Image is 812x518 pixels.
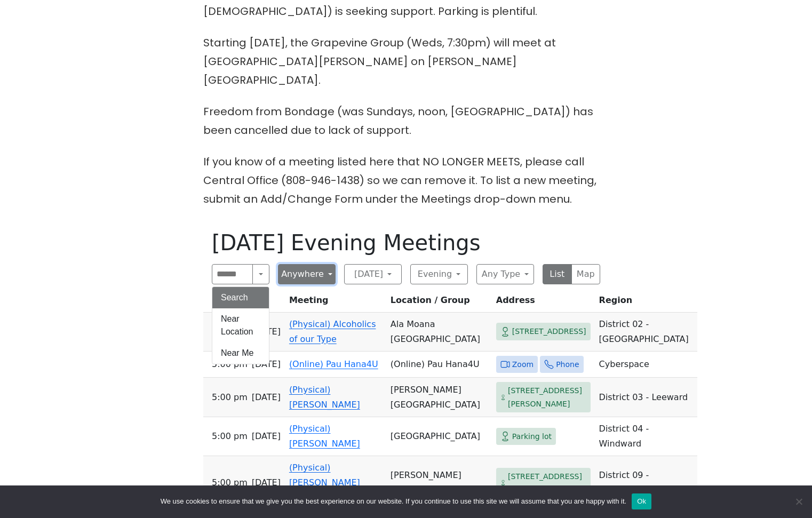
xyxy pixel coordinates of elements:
[289,319,376,344] a: (Physical) Alcoholics of our Type
[161,496,626,507] span: We use cookies to ensure that we give you the best experience on our website. If you continue to ...
[595,417,697,456] td: District 04 - Windward
[212,357,248,372] span: 5:00 PM
[386,293,492,313] th: Location / Group
[203,153,609,209] p: If you know of a meeting listed here that NO LONGER MEETS, please call Central Office (808-946-14...
[386,352,492,378] td: (Online) Pau Hana4U
[252,264,269,284] button: Search
[793,496,804,507] span: No
[508,470,586,496] span: [STREET_ADDRESS][PERSON_NAME]
[203,293,285,313] th: Time
[252,357,281,372] span: [DATE]
[508,384,586,410] span: [STREET_ADDRESS][PERSON_NAME]
[252,390,281,405] span: [DATE]
[285,293,386,313] th: Meeting
[595,378,697,417] td: District 03 - Leeward
[344,264,402,284] button: [DATE]
[595,352,697,378] td: Cyberspace
[410,264,468,284] button: Evening
[212,429,248,444] span: 5:00 PM
[203,34,609,90] p: Starting [DATE], the Grapevine Group (Weds, 7:30pm) will meet at [GEOGRAPHIC_DATA][PERSON_NAME] o...
[212,287,269,308] button: Search
[476,264,534,284] button: Any Type
[212,475,248,490] span: 5:00 PM
[212,342,269,364] button: Near Me
[595,293,697,313] th: Region
[512,325,586,338] span: [STREET_ADDRESS]
[386,313,492,352] td: Ala Moana [GEOGRAPHIC_DATA]
[386,456,492,510] td: [PERSON_NAME][GEOGRAPHIC_DATA]
[252,429,281,444] span: [DATE]
[543,264,572,284] button: List
[289,385,360,410] a: (Physical) [PERSON_NAME]
[595,456,697,510] td: District 09 - [GEOGRAPHIC_DATA]
[492,293,595,313] th: Address
[212,264,253,284] input: Search
[203,102,609,140] p: Freedom from Bondage (was Sundays, noon, [GEOGRAPHIC_DATA]) has been cancelled due to lack of sup...
[289,463,360,503] a: (Physical) [PERSON_NAME] Sobriety
[212,230,600,256] h1: [DATE] Evening Meetings
[386,417,492,456] td: [GEOGRAPHIC_DATA]
[278,264,336,284] button: Anywhere
[556,358,579,371] span: Phone
[212,308,269,342] button: Near Location
[512,358,534,371] span: Zoom
[632,493,651,509] button: Ok
[595,313,697,352] td: District 02 - [GEOGRAPHIC_DATA]
[252,475,281,490] span: [DATE]
[212,390,248,405] span: 5:00 PM
[289,359,378,369] a: (Online) Pau Hana4U
[386,378,492,417] td: [PERSON_NAME][GEOGRAPHIC_DATA]
[571,264,601,284] button: Map
[512,430,552,443] span: Parking lot
[289,424,360,449] a: (Physical) [PERSON_NAME]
